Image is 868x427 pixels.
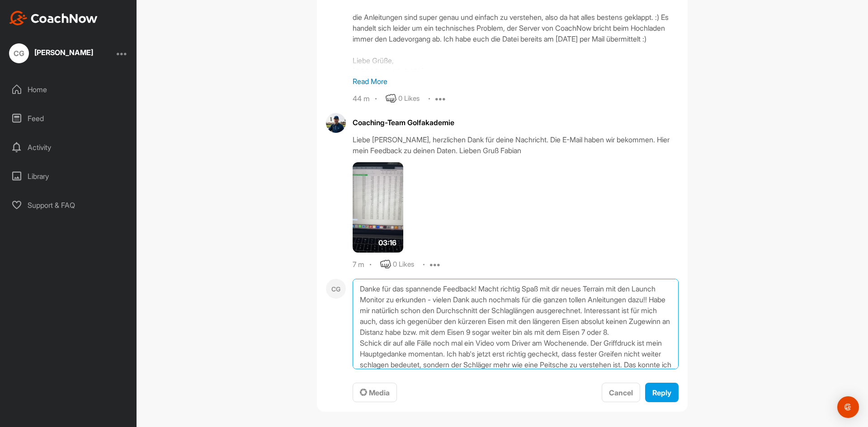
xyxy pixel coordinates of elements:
[5,78,132,101] div: Home
[353,134,679,156] div: Liebe [PERSON_NAME], herzlichen Dank für deine Nachricht. Die E-Mail haben wir bekommen. Hier mei...
[5,107,132,130] div: Feed
[353,94,370,103] div: 44 m
[5,165,132,188] div: Library
[652,388,671,397] span: Reply
[353,162,403,253] img: media
[9,43,29,63] div: CG
[378,237,396,248] span: 03:16
[398,94,420,104] div: 0 Likes
[5,194,132,216] div: Support & FAQ
[353,76,679,87] p: Read More
[9,11,98,25] img: CoachNow
[353,260,364,269] div: 7 m
[5,136,132,159] div: Activity
[837,396,859,418] div: Open Intercom Messenger
[609,388,633,397] span: Cancel
[393,259,414,270] div: 0 Likes
[326,113,346,133] img: avatar
[353,279,679,369] textarea: Danke für das spannende Feedback! Macht richtig Spaß mit dir neues Terrain mit den Launch Monitor...
[645,383,679,402] button: Reply
[326,279,346,299] div: CG
[360,388,390,397] span: Media
[353,117,679,128] div: Coaching-Team Golfakademie
[353,383,397,402] button: Media
[34,49,93,56] div: [PERSON_NAME]
[602,383,640,402] button: Cancel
